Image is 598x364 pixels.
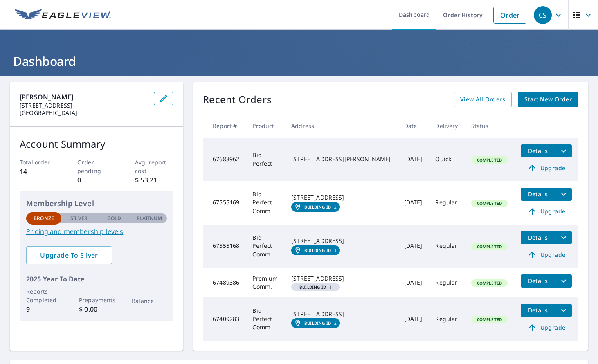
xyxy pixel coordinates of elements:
p: Avg. report cost [135,158,173,175]
th: Delivery [429,114,464,138]
a: View All Orders [454,92,512,107]
td: Regular [429,181,464,225]
p: [STREET_ADDRESS] [20,102,147,109]
p: Balance [132,297,167,305]
td: Premium Comm. [246,268,285,297]
button: filesDropdownBtn-67409283 [555,304,572,317]
th: Status [465,114,514,138]
td: [DATE] [398,225,429,268]
th: Date [398,114,429,138]
span: Details [526,147,550,155]
button: filesDropdownBtn-67489386 [555,274,572,288]
span: Completed [472,317,507,322]
button: detailsBtn-67555169 [521,188,555,201]
p: 0 [77,175,116,185]
p: Prepayments [79,296,114,304]
a: Building ID1 [291,245,340,255]
p: Platinum [137,215,162,222]
a: Upgrade [521,205,572,218]
p: Total order [20,158,58,166]
div: CS [534,6,552,24]
p: Silver [70,215,88,222]
p: [PERSON_NAME] [20,92,147,102]
span: Upgrade [526,163,567,173]
div: [STREET_ADDRESS] [291,193,391,202]
th: Product [246,114,285,138]
span: Completed [472,244,507,249]
td: Quick [429,138,464,181]
th: Report # [203,114,246,138]
span: Completed [472,280,507,286]
span: Upgrade [526,323,567,333]
p: Recent Orders [203,92,272,107]
td: 67489386 [203,268,246,297]
div: [STREET_ADDRESS] [291,274,391,283]
span: Upgrade [526,250,567,260]
a: Start New Order [518,92,578,107]
button: detailsBtn-67489386 [521,274,555,288]
em: Building ID [304,204,331,209]
button: filesDropdownBtn-67555169 [555,188,572,201]
button: detailsBtn-67683962 [521,144,555,157]
em: Building ID [304,248,331,253]
em: Building ID [304,321,331,326]
span: Details [526,306,550,314]
p: [GEOGRAPHIC_DATA] [20,109,147,117]
span: Details [526,234,550,241]
div: [STREET_ADDRESS] [291,310,391,318]
span: Upgrade To Silver [33,251,106,260]
p: 9 [26,304,61,314]
td: Bid Perfect Comm [246,297,285,341]
button: filesDropdownBtn-67683962 [555,144,572,157]
img: EV Logo [15,9,111,21]
em: Building ID [299,285,326,289]
td: 67555168 [203,225,246,268]
td: Regular [429,225,464,268]
td: Bid Perfect Comm [246,181,285,225]
div: [STREET_ADDRESS] [291,237,391,245]
td: Bid Perfect Comm [246,225,285,268]
span: Start New Order [524,94,572,105]
td: 67683962 [203,138,246,181]
a: Building ID2 [291,202,340,212]
td: Regular [429,268,464,297]
div: [STREET_ADDRESS][PERSON_NAME] [291,155,391,163]
span: Details [526,190,550,198]
a: Upgrade [521,162,572,175]
button: detailsBtn-67555168 [521,231,555,244]
span: Details [526,277,550,285]
td: [DATE] [398,268,429,297]
button: detailsBtn-67409283 [521,304,555,317]
p: 14 [20,166,58,176]
span: 1 [295,285,337,289]
a: Upgrade [521,321,572,334]
td: [DATE] [398,138,429,181]
a: Building ID2 [291,318,340,328]
td: [DATE] [398,297,429,341]
a: Upgrade To Silver [26,246,112,264]
p: Order pending [77,158,116,175]
p: 2025 Year To Date [26,274,167,284]
h1: Dashboard [10,53,588,70]
span: Completed [472,200,507,206]
td: 67409283 [203,297,246,341]
p: Reports Completed [26,287,61,304]
td: Regular [429,297,464,341]
span: Completed [472,157,507,163]
p: Gold [107,215,121,222]
td: 67555169 [203,181,246,225]
td: Bid Perfect [246,138,285,181]
p: Account Summary [20,137,173,151]
a: Upgrade [521,248,572,261]
p: Bronze [34,215,54,222]
span: View All Orders [460,94,505,105]
button: filesDropdownBtn-67555168 [555,231,572,244]
td: [DATE] [398,181,429,225]
p: Membership Level [26,198,167,209]
span: Upgrade [526,207,567,216]
a: Pricing and membership levels [26,227,167,236]
th: Address [285,114,397,138]
p: $ 53.21 [135,175,173,185]
p: $ 0.00 [79,304,114,314]
a: Order [493,7,526,24]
